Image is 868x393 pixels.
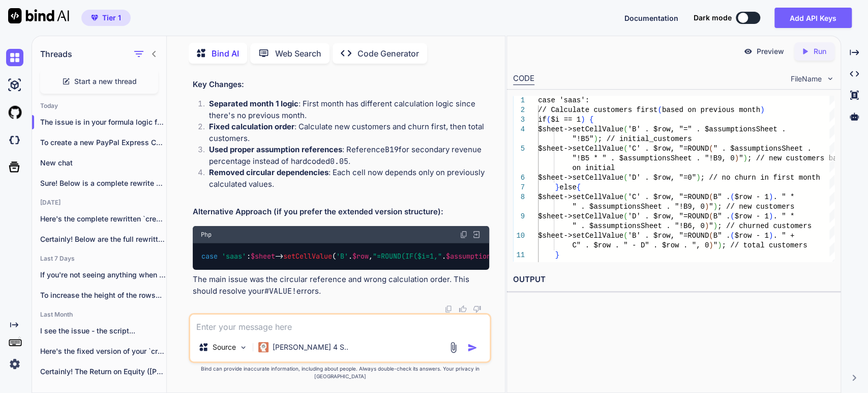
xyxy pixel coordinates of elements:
[513,105,525,115] div: 2
[372,252,441,261] span: "=ROUND(IF( =1,"
[791,74,822,84] span: FileName
[6,104,23,121] img: githubLight
[743,154,747,162] span: )
[352,252,368,261] span: $row
[513,250,525,260] div: 11
[696,174,700,182] span: )
[32,102,166,110] h2: Today
[40,137,166,148] p: To create a new PayPal Express Checkout ...
[459,305,467,313] img: like
[472,230,481,239] img: Open in Browser
[209,167,328,177] strong: Removed circular dependencies
[209,122,294,131] strong: Fixed calculation order
[40,48,72,60] h1: Threads
[32,255,166,263] h2: Last 7 Days
[700,174,820,182] span: ; // no churn in first month
[250,252,275,261] span: $sheet
[730,232,734,240] span: (
[264,286,296,296] code: #VALUE!
[74,76,137,87] span: Start a new thread
[713,193,730,201] span: B" .
[572,135,593,143] span: "!B5"
[768,232,772,240] span: )
[709,203,713,211] span: "
[6,76,23,94] img: ai-studio
[576,183,580,191] span: {
[624,13,678,23] button: Documentation
[513,144,525,154] div: 5
[417,252,425,261] span: $i
[513,183,525,192] div: 7
[730,212,734,220] span: (
[572,164,615,172] span: on initial
[538,106,657,114] span: // Calculate customers first
[6,131,23,149] img: darkCloudIdeIcon
[774,8,852,28] button: Add API Keys
[513,173,525,183] div: 6
[40,346,166,356] p: Here's the fixed version of your `createSensitivityAnalysisSheet`...
[445,252,515,261] span: $assumptionsSheet
[547,116,551,124] span: (
[6,49,23,66] img: chat
[627,174,696,182] span: 'D' . $row, "=0"
[444,305,453,313] img: copy
[572,222,704,230] span: " . $assumptionsSheet . "!B6, 0
[222,252,246,261] span: 'saas'
[209,99,298,108] strong: Separated month 1 logic
[623,125,627,133] span: (
[717,203,794,211] span: ; // new customers
[513,260,525,270] div: 12
[694,13,732,23] span: Dark mode
[201,167,489,190] li: : Each cell now depends only on previously calculated values.
[209,145,342,154] strong: Used proper assumption references
[201,252,218,261] span: case
[709,145,713,153] span: (
[717,222,812,230] span: ; // churned customers
[283,252,332,261] span: setCellValue
[513,212,525,221] div: 9
[713,203,717,211] span: )
[189,365,491,380] p: Bind can provide inaccurate information, including about people. Always double-check its answers....
[559,183,577,191] span: else
[193,274,489,297] p: The main issue was the circular reference and wrong calculation order. This should resolve your e...
[773,232,794,240] span: . " +
[385,145,399,155] code: B19
[201,144,489,167] li: : Reference for secondary revenue percentage instead of hardcoded .
[193,206,489,218] h2: Alternative Approach (if you prefer the extended version structure):
[447,342,459,353] img: attachment
[32,311,166,319] h2: Last Month
[814,46,826,57] p: Run
[739,154,743,162] span: "
[40,214,166,224] p: Here's the complete rewritten `createExpensesSheet()` function with...
[6,355,23,373] img: settings
[709,193,713,201] span: (
[212,47,239,60] p: Bind AI
[734,212,768,220] span: $row - 1
[239,343,248,352] img: Pick Models
[201,231,212,239] span: Php
[40,367,166,377] p: Certainly! The Return on Equity ([PERSON_NAME]) can...
[572,203,704,211] span: " . $assumptionsSheet . "!B9, 0
[40,326,166,336] p: I see the issue - the script...
[193,79,489,91] h2: Key Changes:
[624,14,678,22] span: Documentation
[768,193,772,201] span: )
[273,342,348,352] p: [PERSON_NAME] 4 S..
[623,174,627,182] span: (
[713,222,717,230] span: )
[8,8,69,23] img: Bind AI
[722,241,807,249] span: ; // total customers
[704,222,708,230] span: )
[627,145,709,153] span: 'C' . $row, "=ROUND
[760,106,764,114] span: )
[743,47,753,56] img: preview
[713,241,717,249] span: "
[538,193,623,201] span: $sheet->setCellValue
[336,252,348,261] span: 'B'
[734,193,768,201] span: $row - 1
[572,154,734,162] span: "!B5 * " . $assumptionsSheet . "!B9, 0
[40,290,166,300] p: To increase the height of the rows...
[513,73,534,85] div: CODE
[213,342,236,352] p: Source
[581,116,585,124] span: )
